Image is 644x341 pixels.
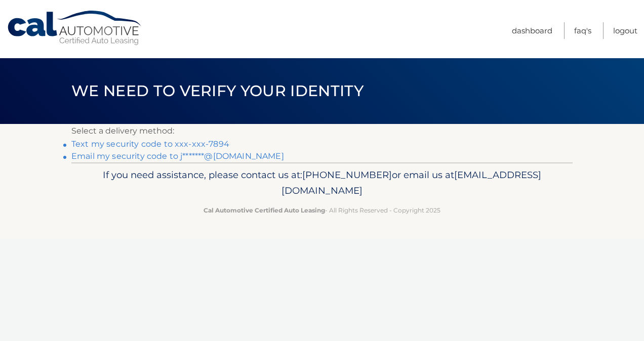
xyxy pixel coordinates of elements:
p: - All Rights Reserved - Copyright 2025 [78,205,566,216]
p: If you need assistance, please contact us at: or email us at [78,167,566,199]
a: Logout [613,22,637,39]
span: [PHONE_NUMBER] [302,169,392,181]
p: Select a delivery method: [71,124,573,138]
a: FAQ's [574,22,591,39]
span: We need to verify your identity [71,81,364,100]
strong: Cal Automotive Certified Auto Leasing [204,206,325,214]
a: Email my security code to j*******@[DOMAIN_NAME] [71,151,284,161]
a: Text my security code to xxx-xxx-7894 [71,139,229,149]
a: Dashboard [512,22,552,39]
a: Cal Automotive [7,10,143,46]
